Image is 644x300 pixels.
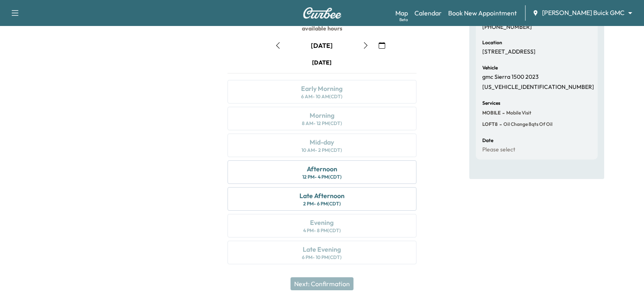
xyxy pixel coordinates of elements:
img: Curbee Logo [303,7,342,19]
p: gmc Sierra 1500 2023 [482,73,539,81]
div: 2 PM - 6 PM (CDT) [303,201,341,207]
span: [PERSON_NAME] Buick GMC [542,8,624,17]
p: [PHONE_NUMBER] [482,24,532,31]
span: Oil Change 8qts of oil [502,121,553,127]
span: MOBILE [482,110,501,116]
p: Please select [482,146,515,153]
a: MapBeta [395,8,408,18]
a: Book New Appointment [448,8,517,18]
span: - [498,120,502,128]
span: - [501,109,505,117]
div: [DATE] [311,41,333,50]
div: [DATE] [312,58,332,67]
div: 12 PM - 4 PM (CDT) [302,174,342,180]
h6: Date [482,138,493,143]
span: Mobile Visit [505,110,531,116]
p: [STREET_ADDRESS] [482,48,536,56]
h6: Services [482,101,500,106]
div: Late Afternoon [299,191,345,201]
div: Beta [399,17,408,23]
h6: Location [482,40,502,45]
a: Calendar [414,8,442,18]
span: LOFT8 [482,121,498,127]
div: Afternoon [307,164,337,174]
h6: Vehicle [482,65,498,70]
p: [US_VEHICLE_IDENTIFICATION_NUMBER] [482,84,594,91]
